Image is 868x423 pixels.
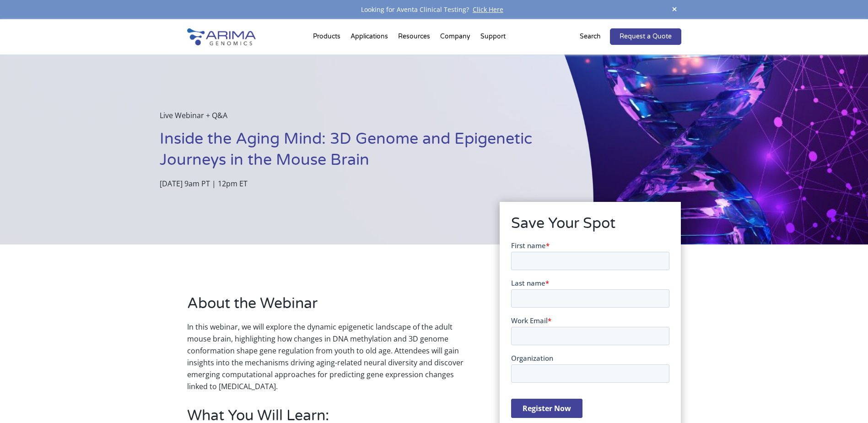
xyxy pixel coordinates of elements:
a: Click Here [469,5,507,14]
a: Request a Quote [610,28,681,45]
div: Looking for Aventa Clinical Testing? [187,4,681,16]
p: In this webinar, we will explore the dynamic epigenetic landscape of the adult mouse brain, highl... [187,321,473,392]
img: Arima-Genomics-logo [187,28,256,45]
h2: About the Webinar [187,293,473,321]
p: Search [580,31,601,43]
p: Live Webinar + Q&A [160,109,548,129]
p: [DATE] 9am PT | 12pm ET [160,178,548,190]
h2: Save Your Spot [511,213,669,241]
h1: Inside the Aging Mind: 3D Genome and Epigenetic Journeys in the Mouse Brain [160,129,548,178]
